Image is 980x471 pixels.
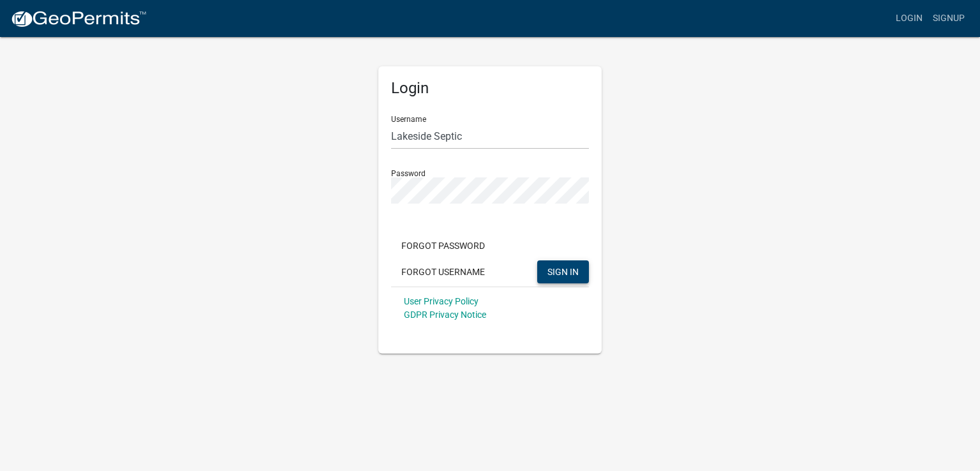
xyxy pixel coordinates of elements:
button: SIGN IN [537,260,589,283]
h5: Login [391,79,589,98]
button: Forgot Password [391,234,495,257]
a: GDPR Privacy Notice [404,310,486,320]
button: Forgot Username [391,260,495,283]
a: User Privacy Policy [404,296,479,306]
span: SIGN IN [547,266,579,276]
a: Signup [928,6,970,31]
a: Login [891,6,928,31]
